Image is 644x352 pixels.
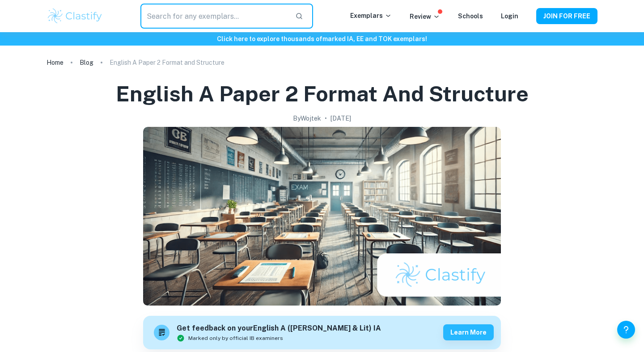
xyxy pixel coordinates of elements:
[2,34,642,44] h6: Click here to explore thousands of marked IA, EE and TOK exemplars !
[325,113,327,123] p: •
[116,80,529,108] h1: English A Paper 2 Format and Structure
[350,11,392,21] p: Exemplars
[188,334,283,342] span: Marked only by official IB examiners
[140,4,288,29] input: Search for any exemplars...
[177,323,381,334] h6: Get feedback on your English A ([PERSON_NAME] & Lit) IA
[458,13,483,20] a: Schools
[47,56,64,69] a: Home
[410,12,440,21] p: Review
[293,113,321,123] h2: By Wojtek
[330,113,351,123] h2: [DATE]
[80,56,93,69] a: Blog
[536,8,597,24] button: JOIN FOR FREE
[143,316,501,349] a: Get feedback on yourEnglish A ([PERSON_NAME] & Lit) IAMarked only by official IB examinersLearn more
[443,324,494,340] button: Learn more
[47,7,103,25] img: Clastify logo
[110,58,225,67] p: English A Paper 2 Format and Structure
[143,127,501,306] img: English A Paper 2 Format and Structure cover image
[617,321,635,339] button: Help and Feedback
[501,13,518,20] a: Login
